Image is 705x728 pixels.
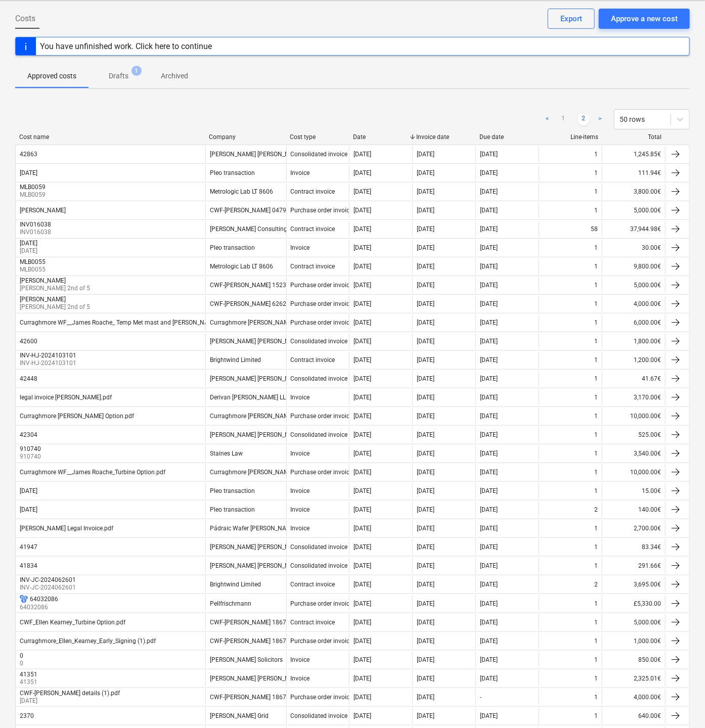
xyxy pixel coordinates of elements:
p: [PERSON_NAME] 2nd of 5 [20,303,90,311]
div: 1 [594,656,598,663]
div: [DATE] [480,450,498,457]
div: [DATE] [354,450,371,457]
div: [DATE] [354,506,371,513]
div: CWF-[PERSON_NAME] 0479 [210,207,286,214]
div: Pleo transaction [210,244,255,251]
div: Invoice [291,169,310,176]
div: [DATE] [417,263,434,270]
div: [DATE] [480,263,498,270]
div: Line-items [543,133,598,141]
button: Approve a new cost [599,9,690,29]
div: [DATE] [354,543,371,551]
div: Cost name [19,133,201,141]
div: [DATE] [354,600,371,607]
div: 850.00€ [602,652,665,668]
iframe: Chat Widget [654,679,705,728]
div: [DATE] [354,694,371,701]
div: [DATE] [417,694,434,701]
div: 140.00€ [602,502,665,518]
div: [PERSON_NAME] [PERSON_NAME] Solicitors [210,375,330,382]
p: 64032086 [20,603,58,612]
div: Invoice has a different currency from the budget [20,595,28,603]
div: 1,800.00€ [602,333,665,349]
div: 1 [594,712,598,719]
div: [DATE] [480,338,498,345]
div: Purchase order invoice [291,319,353,326]
div: Purchase order invoice [291,282,353,289]
div: [PERSON_NAME] [PERSON_NAME] Solicitors [210,431,330,438]
div: £5,330.00 [602,595,665,612]
div: Purchase order invoice [291,413,353,420]
div: 41351 [20,671,37,678]
p: INV-HJ-2024103101 [20,359,78,368]
div: 111.94€ [602,165,665,181]
div: Curraghmore [PERSON_NAME] [210,319,294,326]
div: [DATE] [480,282,498,289]
div: [DATE] [417,638,434,645]
p: INV-JC-2024062601 [20,583,78,592]
div: [DATE] [417,151,434,158]
p: MLB0055 [20,265,48,274]
div: 2 [594,506,598,513]
button: Export [548,9,595,29]
div: 6,000.00€ [602,314,665,331]
div: CWF-[PERSON_NAME] 1867 [210,619,286,626]
div: 3,695.00€ [602,576,665,593]
span: 1 [131,66,142,76]
div: 1 [594,282,598,289]
div: [PERSON_NAME] [20,207,66,214]
p: Drafts [109,71,128,81]
div: 10,000.00€ [602,408,665,424]
div: Purchase order invoice [291,694,353,701]
div: 1 [594,675,598,682]
div: 1 [594,375,598,382]
div: [PERSON_NAME] Solicitors [210,656,283,663]
div: [DATE] [354,244,371,251]
div: [DATE] [480,356,498,363]
div: 3,170.00€ [602,389,665,405]
div: [DATE] [354,169,371,176]
div: [DATE] [480,675,498,682]
div: CWF-[PERSON_NAME] details (1).pdf [20,690,120,697]
div: 4,000.00€ [602,689,665,705]
div: [DATE] [354,712,371,719]
div: [DATE] [480,169,498,176]
div: [DATE] [417,282,434,289]
div: 1 [594,431,598,438]
div: 42448 [20,375,37,382]
div: 1 [594,600,598,607]
div: 1 [594,619,598,626]
div: Invoice [291,675,310,682]
div: [DATE] [480,151,498,158]
div: [DATE] [354,619,371,626]
div: [DATE] [480,543,498,551]
p: MLB0059 [20,191,48,199]
div: [DATE] [417,413,434,420]
div: Pellfrischmann [210,600,251,607]
div: 83.34€ [602,539,665,555]
div: [DATE] [354,638,371,645]
div: [DATE] [417,225,434,233]
div: Company [209,133,282,141]
div: [DATE] [480,469,498,476]
div: Metrologic Lab LT 8606 [210,188,273,195]
div: [DATE] [417,375,434,382]
div: [DATE] [480,244,498,251]
div: Curraghmore WF__James Roache_Turbine Option.pdf [20,469,165,476]
div: [DATE] [480,188,498,195]
div: 10,000.00€ [602,464,665,480]
div: [DATE] [417,431,434,438]
div: [PERSON_NAME] Grid [210,712,269,719]
p: [PERSON_NAME] 2nd of 5 [20,284,90,293]
div: [PERSON_NAME] Consulting Engineers [210,225,316,233]
div: [DATE] [354,581,371,588]
div: [DATE] [354,319,371,326]
div: 1 [594,469,598,476]
div: 42600 [20,338,37,345]
div: Curraghmore [PERSON_NAME] [210,413,294,420]
div: 1,200.00€ [602,352,665,368]
div: [DATE] [480,525,498,532]
div: 30.00€ [602,240,665,256]
div: [PERSON_NAME] [20,277,88,284]
div: Approve a new cost [611,12,678,25]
